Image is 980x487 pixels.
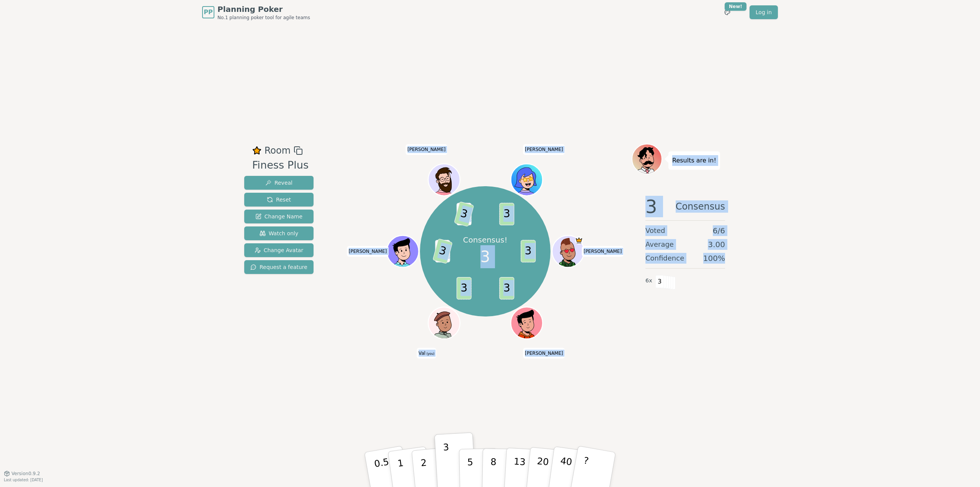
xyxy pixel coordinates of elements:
button: New! [720,5,734,19]
span: PP [204,8,212,17]
span: 3 [432,238,452,264]
span: Version 0.9.2 [11,471,40,477]
span: 6 / 6 [713,225,725,236]
button: Watch only [244,226,314,240]
p: Consensus! [463,234,508,245]
span: Planning Poker [217,4,310,15]
p: 3 [443,442,451,484]
button: Click to change your avatar [429,308,459,338]
span: (you) [425,352,434,355]
span: 3 [499,277,514,300]
span: 3 [521,240,536,263]
div: New! [725,2,746,11]
span: Voted [645,225,665,236]
span: Average [645,239,674,250]
span: Watch only [260,230,299,237]
span: No.1 planning poker tool for agile teams [217,15,310,21]
span: Change Avatar [255,246,304,254]
span: Reset [267,196,291,203]
span: 3 [499,203,514,226]
span: Click to change your name [405,144,448,155]
span: 3 [645,197,657,216]
span: 100 % [703,253,725,264]
button: Reveal [244,176,314,190]
span: 3 [454,202,474,227]
span: Click to change your name [581,246,624,257]
span: christelle is the host [575,236,583,244]
span: Change Name [255,213,302,220]
button: Version0.9.2 [4,471,40,477]
button: Request a feature [244,260,314,274]
a: PPPlanning PokerNo.1 planning poker tool for agile teams [202,4,310,21]
span: Reveal [265,179,292,187]
button: Change Avatar [244,243,314,257]
span: 6 x [645,277,652,285]
span: Click to change your name [523,144,565,155]
p: Results are in! [672,155,716,166]
button: Reset [244,193,314,207]
span: 3 [655,275,664,288]
span: 3.00 [708,239,725,250]
span: Request a feature [250,263,307,271]
span: 3 [456,277,471,300]
span: Last updated: [DATE] [4,478,43,482]
span: Confidence [645,253,684,264]
button: Change Name [244,210,314,223]
button: Remove as favourite [252,144,261,157]
a: Log in [750,5,778,19]
span: 3 [480,245,490,268]
div: Finess Plus [252,157,309,173]
span: Room [265,144,291,157]
span: Click to change your name [347,246,389,257]
span: Click to change your name [416,348,436,358]
span: Click to change your name [523,348,565,358]
span: Consensus [676,197,725,216]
